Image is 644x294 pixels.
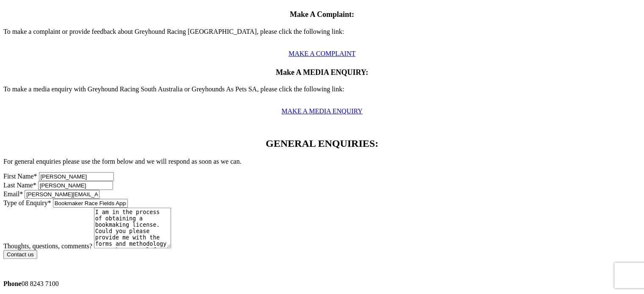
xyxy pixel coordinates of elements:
input: Contact us [3,250,37,259]
input: Enter first name [39,172,114,181]
label: Thoughts, questions, comments? [3,242,92,250]
label: Type of Enquiry [3,199,51,206]
span: Make A MEDIA ENQUIRY: [276,68,368,77]
p: 08 8243 7100 [3,280,641,288]
input: Enter email [25,190,100,199]
input: Enter last name [38,181,113,190]
p: To make a complaint or provide feedback about Greyhound Racing [GEOGRAPHIC_DATA], please click th... [3,28,641,43]
input: Enter your enquiry type [53,199,128,208]
a: MAKE A MEDIA ENQUIRY [282,107,363,115]
p: To make a media enquiry with Greyhound Racing South Australia or Greyhounds As Pets SA, please cl... [3,85,641,101]
span: GENERAL ENQUIRIES: [265,138,378,149]
a: MAKE A COMPLAINT [288,50,355,57]
label: Email [3,190,25,198]
span: Make A Complaint: [290,10,354,19]
label: First Name [3,173,37,180]
label: Last Name [3,181,36,189]
strong: Phone [3,280,22,287]
p: For general enquiries please use the form below and we will respond as soon as we can. [3,158,641,165]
